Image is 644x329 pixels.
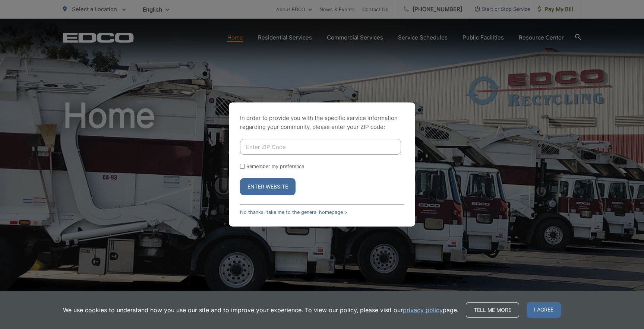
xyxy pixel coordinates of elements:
label: Remember my preference [246,164,304,169]
a: No thanks, take me to the general homepage > [240,209,347,215]
p: We use cookies to understand how you use our site and to improve your experience. To view our pol... [63,306,458,314]
button: Enter Website [240,178,296,195]
span: I agree [527,302,561,318]
a: Tell me more [466,302,519,318]
p: In order to provide you with the specific service information regarding your community, please en... [240,114,404,132]
a: privacy policy [403,306,443,314]
input: Enter ZIP Code [240,139,401,155]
